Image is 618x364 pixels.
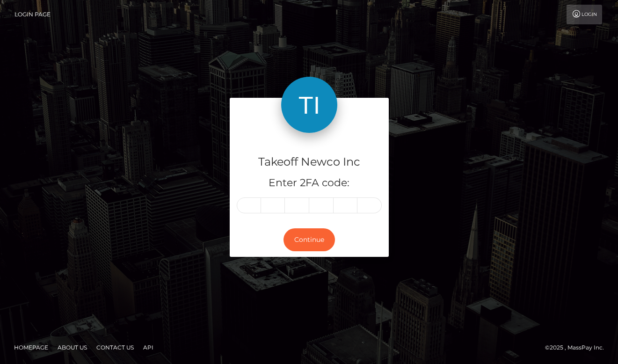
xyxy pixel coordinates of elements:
img: Takeoff Newco Inc [281,77,337,133]
a: Login [567,5,602,24]
a: Contact Us [93,340,138,355]
h4: Takeoff Newco Inc [237,154,382,170]
a: Homepage [10,340,52,355]
a: Login Page [15,5,51,24]
div: © 2025 , MassPay Inc. [545,342,611,353]
a: API [139,340,157,355]
h5: Enter 2FA code: [237,176,382,190]
a: About Us [54,340,91,355]
button: Continue [284,228,335,251]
